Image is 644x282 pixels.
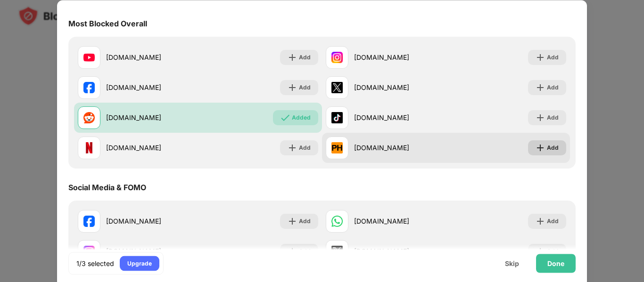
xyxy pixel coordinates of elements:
div: Add [547,217,559,226]
img: favicons [331,82,343,93]
div: Most Blocked Overall [68,19,147,28]
div: [DOMAIN_NAME] [106,53,198,63]
img: favicons [83,112,95,123]
div: [DOMAIN_NAME] [354,83,446,93]
div: Add [299,217,311,226]
div: Skip [505,259,519,267]
div: [DOMAIN_NAME] [354,143,446,153]
div: [DOMAIN_NAME] [106,83,198,93]
img: favicons [83,52,95,63]
img: favicons [331,216,343,227]
div: [DOMAIN_NAME] [354,217,446,226]
div: Upgrade [127,258,152,268]
div: Done [547,259,564,267]
img: favicons [83,142,95,153]
div: Add [299,83,311,92]
div: 1/3 selected [76,258,114,268]
div: [DOMAIN_NAME] [354,53,446,63]
div: Add [299,53,311,62]
div: Add [547,113,559,122]
img: favicons [83,82,95,93]
div: Social Media & FOMO [68,183,146,192]
img: favicons [331,52,343,63]
div: Add [547,83,559,92]
div: [DOMAIN_NAME] [354,113,446,123]
div: Add [547,53,559,62]
div: [DOMAIN_NAME] [106,143,198,153]
div: Add [299,143,311,153]
img: favicons [331,112,343,123]
img: favicons [83,216,95,227]
div: [DOMAIN_NAME] [106,217,198,226]
div: Added [292,113,311,122]
div: [DOMAIN_NAME] [106,113,198,123]
div: Add [547,143,559,153]
img: favicons [331,142,343,153]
